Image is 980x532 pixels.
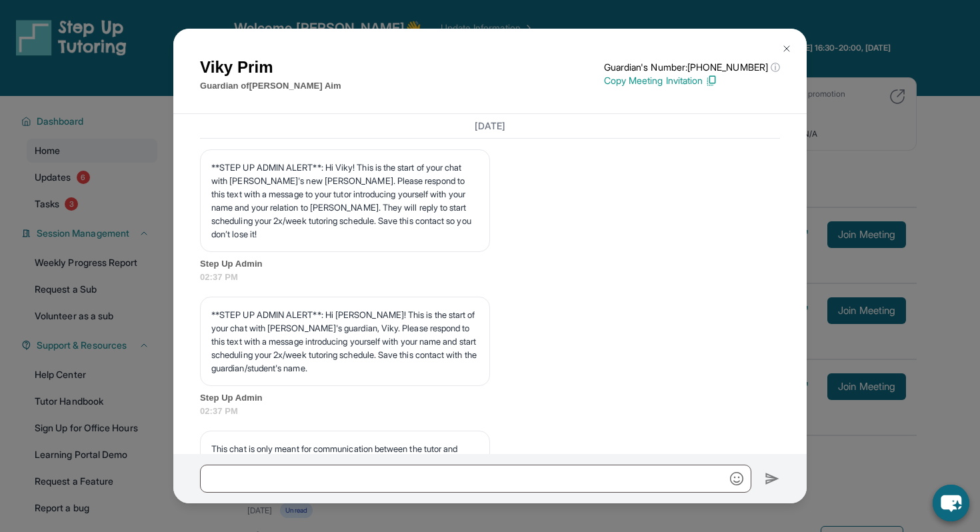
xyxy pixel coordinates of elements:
[771,61,780,74] span: ⓘ
[604,74,780,87] p: Copy Meeting Invitation
[200,79,341,93] p: Guardian of [PERSON_NAME] Aim
[765,471,780,487] img: Send icon
[211,308,479,375] p: **STEP UP ADMIN ALERT**: Hi [PERSON_NAME]! This is the start of your chat with [PERSON_NAME]'s gu...
[730,472,743,485] img: Emoji
[200,271,780,284] span: 02:37 PM
[933,485,969,521] button: chat-button
[200,55,341,79] h1: Viky Prim
[200,405,780,418] span: 02:37 PM
[211,442,479,495] p: This chat is only meant for communication between the tutor and guardian. You will not be able to...
[200,119,780,133] h3: [DATE]
[200,391,780,405] span: Step Up Admin
[781,43,792,54] img: Close Icon
[200,257,780,271] span: Step Up Admin
[211,161,479,241] p: **STEP UP ADMIN ALERT**: Hi Viky! This is the start of your chat with [PERSON_NAME]'s new [PERSON...
[604,61,780,74] p: Guardian's Number: [PHONE_NUMBER]
[705,75,717,87] img: Copy Icon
